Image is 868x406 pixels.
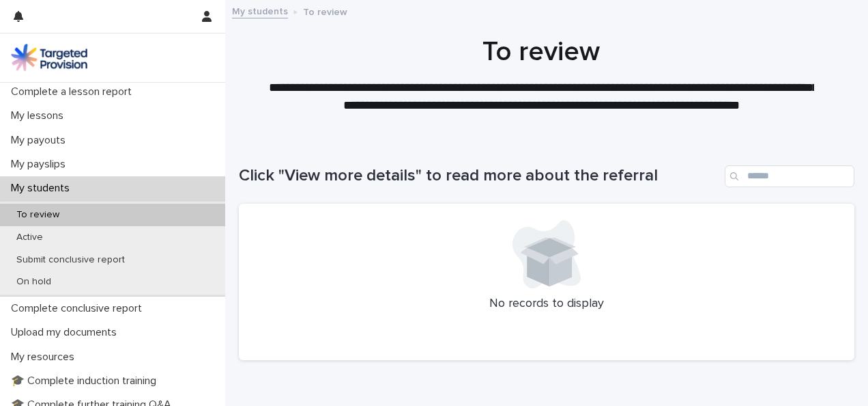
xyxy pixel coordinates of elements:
p: To review [5,209,70,221]
p: My lessons [5,109,74,122]
a: My students [232,3,288,18]
p: My payslips [5,158,76,171]
p: No records to display [255,297,838,312]
p: My resources [5,351,85,364]
p: My students [5,182,81,195]
h1: To review [239,36,844,68]
p: My payouts [5,134,76,147]
img: M5nRWzHhSzIhMunXDL62 [11,44,87,71]
p: To review [303,3,347,18]
input: Search [725,165,854,187]
p: Complete a lesson report [5,85,143,98]
p: Complete conclusive report [5,302,153,315]
p: Submit conclusive report [5,254,136,266]
p: Active [5,232,54,243]
p: On hold [5,276,62,288]
h1: Click "View more details" to read more about the referral [239,166,719,186]
p: Upload my documents [5,326,128,339]
p: 🎓 Complete induction training [5,375,167,388]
